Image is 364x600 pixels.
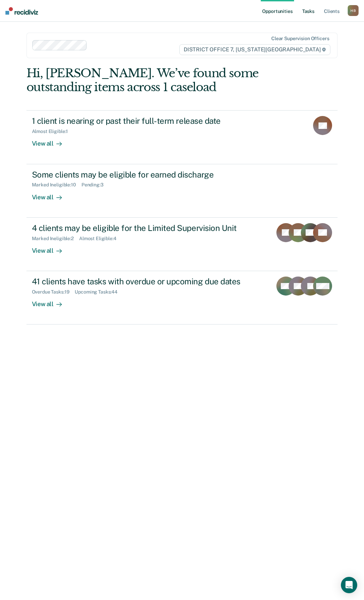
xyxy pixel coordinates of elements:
[32,116,270,126] div: 1 client is nearing or past their full-term release date
[32,236,79,241] div: Marked Ineligible : 2
[32,182,81,188] div: Marked Ineligible : 10
[32,188,70,201] div: View all
[32,277,267,286] div: 41 clients have tasks with overdue or upcoming due dates
[26,164,338,218] a: Some clients may be eligible for earned dischargeMarked Ineligible:10Pending:3View all
[5,7,38,15] img: Recidiviz
[32,295,70,308] div: View all
[32,223,267,233] div: 4 clients may be eligible for the Limited Supervision Unit
[81,182,109,188] div: Pending : 3
[348,5,359,16] div: H B
[26,218,338,271] a: 4 clients may be eligible for the Limited Supervision UnitMarked Ineligible:2Almost Eligible:4Vie...
[26,66,275,94] div: Hi, [PERSON_NAME]. We’ve found some outstanding items across 1 caseload
[341,577,357,593] div: Open Intercom Messenger
[75,289,123,295] div: Upcoming Tasks : 44
[32,129,74,134] div: Almost Eligible : 1
[271,36,329,41] div: Clear supervision officers
[26,110,338,164] a: 1 client is nearing or past their full-term release dateAlmost Eligible:1View all
[179,44,330,55] span: DISTRICT OFFICE 7, [US_STATE][GEOGRAPHIC_DATA]
[32,134,70,148] div: View all
[26,271,338,324] a: 41 clients have tasks with overdue or upcoming due datesOverdue Tasks:19Upcoming Tasks:44View all
[348,5,359,16] button: HB
[32,170,270,180] div: Some clients may be eligible for earned discharge
[32,241,70,254] div: View all
[32,289,75,295] div: Overdue Tasks : 19
[79,236,122,241] div: Almost Eligible : 4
